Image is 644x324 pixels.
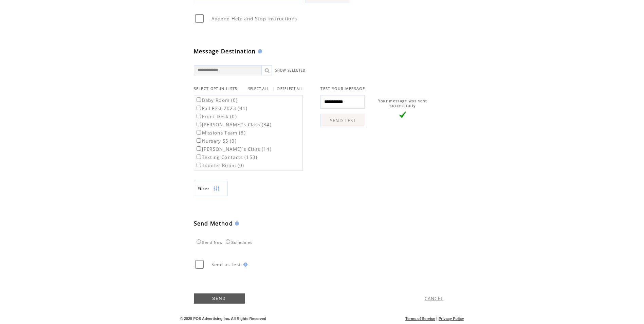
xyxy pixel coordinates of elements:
input: Fall Fest 2023 (41) [197,106,201,110]
img: help.gif [233,221,239,226]
a: Filter [194,181,228,196]
span: Message Destination [194,48,256,55]
label: Baby Room (0) [195,97,238,103]
input: Send Now [197,239,201,244]
a: Terms of Service [405,317,435,321]
input: Nursery SS (0) [197,138,201,143]
a: SELECT ALL [248,87,269,91]
label: Toddler Room (0) [195,162,244,168]
img: help.gif [241,263,247,267]
label: Front Desk (0) [195,113,237,120]
label: [PERSON_NAME]`s Class (14) [195,146,272,152]
a: CANCEL [425,295,444,302]
input: Toddler Room (0) [197,163,201,167]
span: © 2025 POS Advertising Inc. All Rights Reserved [180,317,266,321]
img: filters.png [213,181,219,196]
label: Scheduled [224,240,253,245]
input: Front Desk (0) [197,114,201,118]
input: [PERSON_NAME]`s Class (14) [197,146,201,151]
span: | [272,86,275,92]
span: Show filters [198,186,210,192]
span: Send Method [194,220,233,227]
a: SEND TEST [320,114,365,127]
a: DESELECT ALL [277,87,303,91]
span: | [436,317,437,321]
img: vLarge.png [399,111,406,118]
a: SHOW SELECTED [275,68,306,73]
img: help.gif [256,49,262,53]
label: Send Now [195,240,223,245]
span: TEST YOUR MESSAGE [320,86,365,91]
label: Texting Contacts (153) [195,154,258,160]
input: Baby Room (0) [197,97,201,102]
input: Scheduled [226,239,230,244]
a: Privacy Policy [439,317,464,321]
label: [PERSON_NAME]`s Class (34) [195,122,272,128]
span: Append Help and Stop instructions [211,16,297,22]
label: Fall Fest 2023 (41) [195,105,248,111]
a: SEND [194,293,245,304]
label: Missions Team (8) [195,130,246,136]
span: Send as test [211,262,241,268]
span: Your message was sent successfully [378,98,427,108]
span: SELECT OPT-IN LISTS [194,86,238,91]
input: [PERSON_NAME]`s Class (34) [197,122,201,126]
label: Nursery SS (0) [195,138,237,144]
input: Texting Contacts (153) [197,155,201,159]
input: Missions Team (8) [197,130,201,134]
